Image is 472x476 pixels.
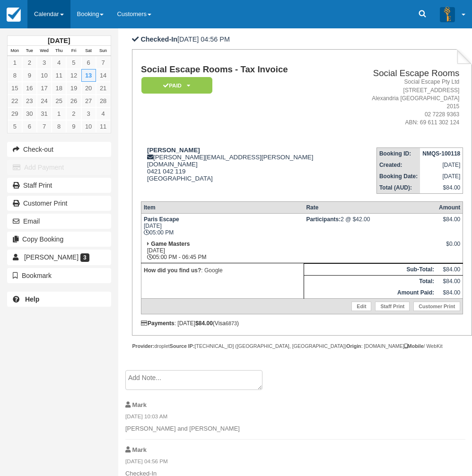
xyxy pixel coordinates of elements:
[144,266,301,275] p: : Google
[22,120,37,133] a: 6
[141,77,212,94] em: Paid
[144,267,201,274] strong: How did you find us?
[96,120,111,133] a: 11
[22,95,37,107] a: 23
[37,120,52,133] a: 7
[195,320,213,327] strong: $84.00
[147,147,200,154] strong: [PERSON_NAME]
[22,107,37,120] a: 30
[96,46,111,56] th: Sun
[66,95,81,107] a: 26
[7,8,21,22] img: checkfront-main-nav-mini-logo.png
[52,69,66,82] a: 11
[22,46,37,56] th: Tue
[413,302,460,311] a: Customer Print
[25,295,39,303] b: Help
[346,343,361,349] strong: Origin
[37,46,52,56] th: Wed
[66,120,81,133] a: 9
[8,95,22,107] a: 22
[226,320,237,326] small: 6873
[132,343,154,349] strong: Provider:
[37,56,52,69] a: 3
[132,35,472,44] p: [DATE] 04:56 PM
[351,302,371,311] a: Edit
[144,216,179,223] strong: Paris Escape
[8,82,22,95] a: 15
[420,159,463,171] td: [DATE]
[8,69,22,82] a: 8
[7,232,111,247] button: Copy Booking
[7,142,111,157] button: Check-out
[7,214,111,229] button: Email
[52,56,66,69] a: 4
[22,69,37,82] a: 9
[81,120,96,133] a: 10
[66,82,81,95] a: 19
[37,107,52,120] a: 31
[141,77,209,94] a: Paid
[52,120,66,133] a: 8
[141,65,356,75] h1: Social Escape Rooms - Tax Invoice
[132,401,147,408] strong: Mark
[304,287,437,299] th: Amount Paid:
[81,69,96,82] a: 13
[7,292,111,307] a: Help
[132,343,472,350] div: droplet [TECHNICAL_ID] ([GEOGRAPHIC_DATA], [GEOGRAPHIC_DATA]) : [DOMAIN_NAME] / WebKit
[125,413,465,423] em: [DATE] 10:03 AM
[48,37,70,44] strong: [DATE]
[141,320,463,327] div: : [DATE] (Visa )
[141,147,356,182] div: [PERSON_NAME][EMAIL_ADDRESS][PERSON_NAME][DOMAIN_NAME] 0421 042 119 [GEOGRAPHIC_DATA]
[304,214,437,239] td: 2 @ $42.00
[437,264,463,276] td: $84.00
[7,196,111,211] a: Customer Print
[81,95,96,107] a: 27
[96,82,111,95] a: 21
[375,302,410,311] a: Staff Print
[420,182,463,194] td: $84.00
[52,95,66,107] a: 25
[125,458,465,468] em: [DATE] 04:56 PM
[141,214,304,239] td: [DATE] 05:00 PM
[22,82,37,95] a: 16
[132,446,147,453] strong: Mark
[376,182,420,194] th: Total (AUD):
[8,120,22,133] a: 5
[8,56,22,69] a: 1
[7,178,111,193] a: Staff Print
[170,343,195,349] strong: Source IP:
[52,46,66,56] th: Thu
[376,148,420,160] th: Booking ID:
[7,160,111,175] button: Add Payment
[437,276,463,287] td: $84.00
[81,46,96,56] th: Sat
[22,56,37,69] a: 2
[304,276,437,287] th: Total:
[24,253,79,261] span: [PERSON_NAME]
[141,238,304,263] td: [DATE] 05:00 PM - 06:45 PM
[66,69,81,82] a: 12
[140,35,177,43] b: Checked-In
[360,78,459,127] address: Social Escape Pty Ltd [STREET_ADDRESS] Alexandria [GEOGRAPHIC_DATA] 2015 02 7228 9363 ABN: 69 611...
[52,82,66,95] a: 18
[66,46,81,56] th: Fri
[81,56,96,69] a: 6
[37,82,52,95] a: 17
[8,107,22,120] a: 29
[96,107,111,120] a: 4
[306,216,341,223] strong: Participants
[437,202,463,214] th: Amount
[7,250,111,265] a: [PERSON_NAME] 3
[440,7,455,22] img: A3
[66,107,81,120] a: 2
[376,171,420,182] th: Booking Date:
[422,150,460,157] strong: NMQS-100118
[125,424,465,433] p: [PERSON_NAME] and [PERSON_NAME]
[437,287,463,299] td: $84.00
[141,320,175,327] strong: Payments
[439,216,460,230] div: $84.00
[304,264,437,276] th: Sub-Total:
[96,95,111,107] a: 28
[96,69,111,82] a: 14
[37,95,52,107] a: 24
